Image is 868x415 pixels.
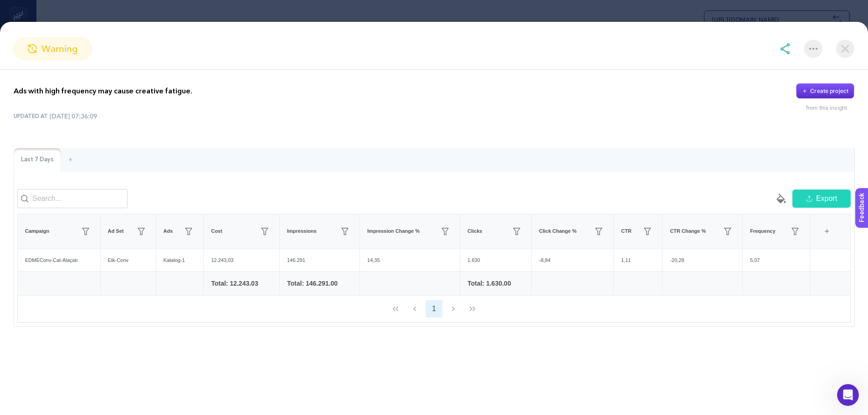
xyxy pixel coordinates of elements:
[426,300,443,318] button: 1
[780,43,791,54] img: share
[621,227,632,235] span: CTR
[280,249,360,272] div: 146.291
[809,48,817,50] img: More options
[211,227,222,235] span: Cost
[806,104,854,112] div: from this insight
[614,249,662,272] div: 1,11
[792,190,851,208] button: Export
[836,40,854,58] img: close-dialog
[360,249,460,272] div: 14,35
[5,3,35,10] span: Feedback
[28,44,37,53] img: warning
[532,249,613,272] div: -8,84
[211,279,272,288] div: Total: 12.243.03
[467,279,524,288] div: Total: 1.630.00
[101,249,156,272] div: Etk-Conv
[18,249,100,272] div: EDMEConv-Cat-Alaçatı
[61,148,80,172] div: +
[818,221,836,241] div: +
[663,249,742,272] div: -20,28
[108,227,124,235] span: Ad Set
[41,42,78,56] span: warning
[743,249,809,272] div: 5,07
[460,249,531,272] div: 1.630
[14,148,61,172] div: Last 7 Days
[810,87,848,95] div: Create project
[539,227,577,235] span: Click Change %
[467,227,482,235] span: Clicks
[25,227,49,235] span: Campaign
[156,249,204,272] div: Katalog-1
[50,112,97,121] time: [DATE] 07:36:09
[796,83,854,99] button: Create project
[816,193,837,204] span: Export
[14,86,192,97] p: Ads with high frequency may cause creative fatigue.
[817,221,825,241] div: 11 items selected
[750,227,776,235] span: Frequency
[367,227,420,235] span: Impression Change %
[14,113,48,120] span: UPDATED AT
[670,227,706,235] span: CTR Change %
[17,189,128,208] input: Search...
[164,227,173,235] span: Ads
[287,227,317,235] span: Impressions
[287,279,352,288] div: Total: 146.291.00
[837,384,859,406] iframe: Intercom live chat
[204,249,279,272] div: 12.243,03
